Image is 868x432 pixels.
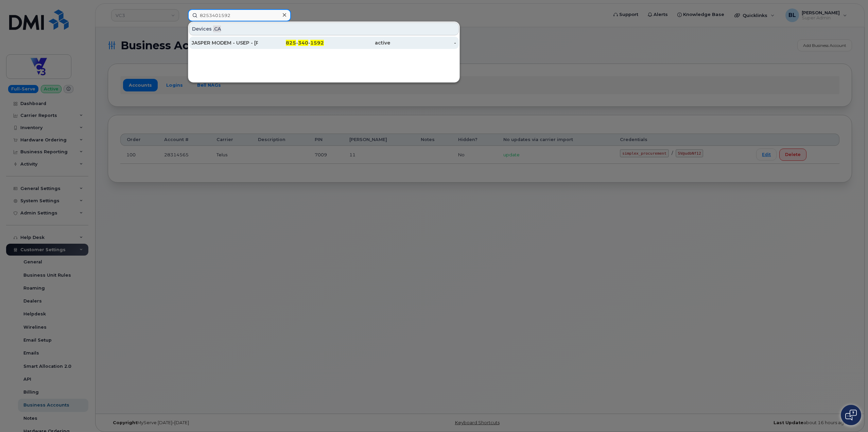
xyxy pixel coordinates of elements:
[192,39,258,46] div: JASPER MODEM - USEP - [PERSON_NAME]
[298,40,308,46] span: 340
[258,39,324,46] div: - -
[286,40,296,46] span: 825
[324,39,390,46] div: active
[390,39,456,46] div: -
[189,22,459,35] div: Devices
[189,37,459,49] a: JASPER MODEM - USEP - [PERSON_NAME]825-340-1592active-
[845,410,857,420] img: Open chat
[310,40,324,46] span: 1592
[213,25,221,32] span: .CA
